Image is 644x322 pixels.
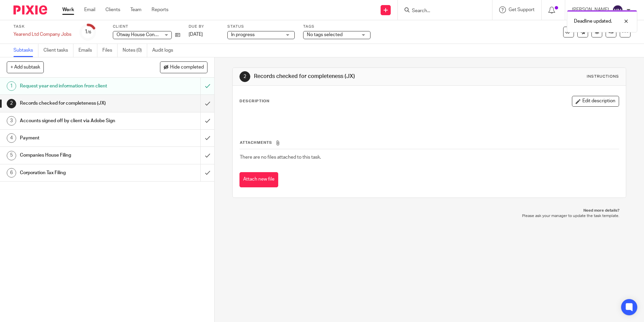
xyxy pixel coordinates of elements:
a: Email [84,6,95,13]
button: + Add subtask [7,61,44,73]
img: svg%3E [612,5,623,16]
button: Edit description [572,96,619,107]
button: Hide completed [160,61,207,73]
span: [DATE] [189,32,203,37]
div: 1 [85,28,91,36]
a: Reports [152,6,168,13]
img: Pixie [13,5,47,15]
h1: Companies House Filing [20,150,136,160]
div: 2 [7,99,16,108]
div: 6 [7,168,16,178]
span: In progress [231,32,255,37]
a: Audit logs [152,44,178,57]
a: Emails [78,44,97,57]
p: Need more details? [239,208,619,213]
div: Instructions [587,74,619,79]
div: 2 [239,71,250,82]
div: 1 [7,81,16,91]
div: Yearend Ltd Company Jobs [13,31,71,38]
small: /6 [88,30,91,34]
div: 4 [7,133,16,143]
span: There are no files attached to this task. [240,155,321,160]
h1: Records checked for completeness (JX) [254,73,444,80]
a: Files [102,44,118,57]
span: Otway House Consulting Ltd [117,32,177,37]
a: Work [62,6,74,13]
p: Please ask your manager to update the task template. [239,213,619,219]
a: Clients [105,6,120,13]
h1: Accounts signed off by client via Adobe Sign [20,116,136,126]
p: Description [239,99,269,104]
a: Team [130,6,141,13]
h1: Records checked for completeness (JX) [20,98,136,108]
label: Task [13,24,71,29]
button: Attach new file [239,172,278,187]
a: Notes (0) [123,44,147,57]
h1: Payment [20,133,136,143]
div: 5 [7,151,16,160]
label: Client [113,24,180,29]
p: Deadline updated. [574,18,612,25]
a: Client tasks [43,44,73,57]
span: Hide completed [170,65,204,70]
label: Status [227,24,295,29]
div: 3 [7,116,16,126]
span: No tags selected [307,32,343,37]
h1: Request year end information from client [20,81,136,91]
span: Attachments [240,141,272,144]
label: Due by [189,24,219,29]
label: Tags [303,24,371,29]
h1: Corporation Tax Filing [20,168,136,178]
a: Subtasks [13,44,38,57]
